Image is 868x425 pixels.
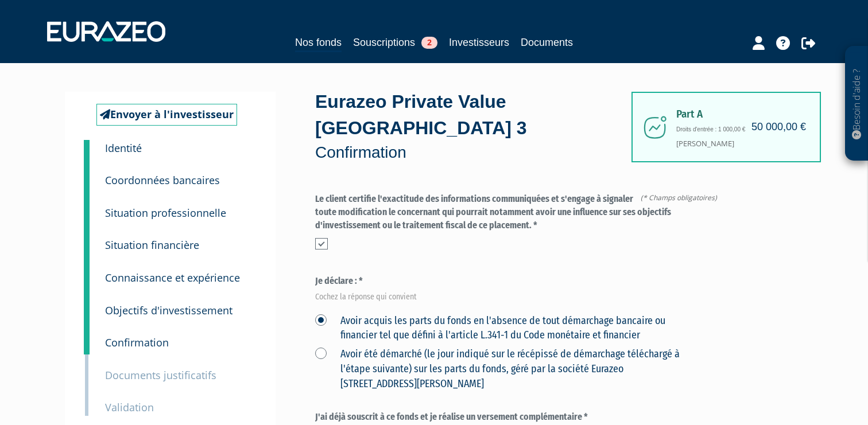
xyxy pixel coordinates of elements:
[315,291,722,303] em: Cochez la réponse qui convient
[84,157,90,192] a: 2
[850,52,863,155] p: Besoin d'aide ?
[105,303,232,317] small: Objectifs d'investissement
[105,400,154,414] small: Validation
[105,173,220,187] small: Coordonnées bancaires
[105,141,142,155] small: Identité
[449,34,509,50] a: Investisseurs
[315,411,722,424] label: J'ai déjà souscrit à ce fonds et je réalise un versement complémentaire *
[315,89,631,164] div: Eurazeo Private Value [GEOGRAPHIC_DATA] 3
[315,141,631,164] p: Confirmation
[105,271,240,284] small: Connaissance et expérience
[751,122,806,133] h4: 50 000,00 €
[84,287,90,322] a: 6
[315,314,695,343] label: Avoir acquis les parts du fonds en l'absence de tout démarchage bancaire ou financier tel que déf...
[47,21,165,42] img: 1732889491-logotype_eurazeo_blanc_rvb.png
[105,206,226,220] small: Situation professionnelle
[521,34,573,50] a: Documents
[105,238,199,252] small: Situation financière
[96,104,237,126] a: Envoyer à l'investisseur
[84,140,90,163] a: 1
[84,189,90,225] a: 3
[315,193,722,232] label: Le client certifie l'exactitude des informations communiquées et s'engage à signaler toute modifi...
[84,254,90,290] a: 5
[631,92,821,162] div: [PERSON_NAME]
[676,126,803,132] h6: Droits d'entrée : 1 000,00 €
[676,108,803,120] span: Part A
[353,34,437,50] a: Souscriptions2
[105,336,169,349] small: Confirmation
[84,221,90,257] a: 4
[105,368,216,382] small: Documents justificatifs
[295,34,342,52] a: Nos fonds
[315,275,722,299] label: Je déclare : *
[84,319,90,354] a: 7
[421,37,437,49] span: 2
[315,347,695,391] label: Avoir été démarché (le jour indiqué sur le récépissé de démarchage téléchargé à l'étape suivante)...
